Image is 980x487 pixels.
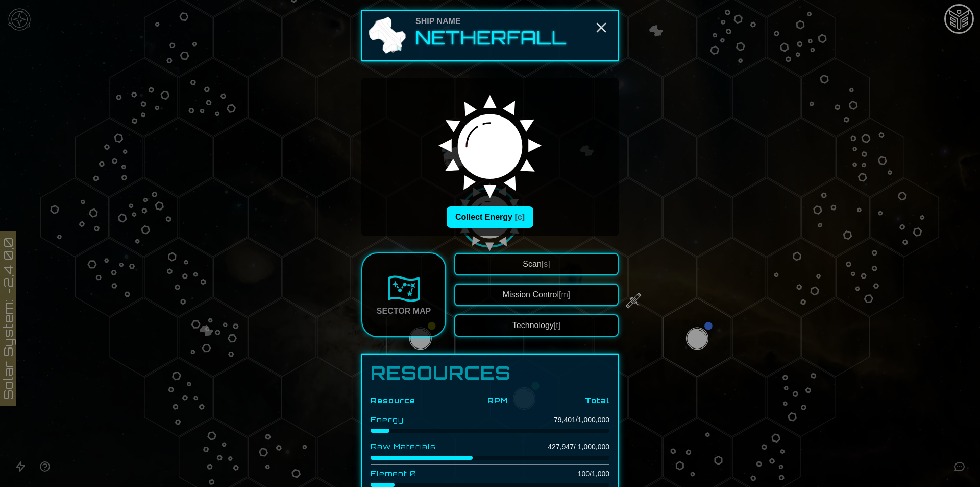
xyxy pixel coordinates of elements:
[514,213,525,221] span: [c]
[430,81,550,201] img: Star
[469,391,508,410] th: RPM
[387,272,420,305] img: Sector
[447,206,533,228] button: Collect Energy [c]
[371,437,469,456] td: Raw Materials
[454,253,619,275] button: Scan[s]
[559,290,570,299] span: [m]
[371,363,609,383] h1: Resources
[523,260,550,268] span: Scan
[371,465,469,483] td: Element 0
[361,252,446,337] a: Sector Map
[508,410,609,429] td: 79,401 / 1,000,000
[508,437,609,456] td: 427,947 / 1,000,000
[371,410,469,429] td: Energy
[508,465,609,483] td: 100 / 1,000
[508,391,609,410] th: Total
[454,284,619,306] button: Mission Control[m]
[415,28,567,48] h2: Netherfall
[415,15,567,28] div: Ship Name
[454,314,619,337] button: Technology[t]
[371,391,469,410] th: Resource
[593,19,609,36] button: Close
[366,15,407,56] img: Ship Icon
[554,321,560,330] span: [t]
[542,260,550,268] span: [s]
[377,305,431,317] div: Sector Map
